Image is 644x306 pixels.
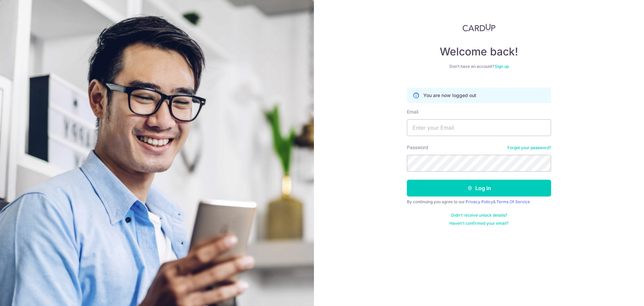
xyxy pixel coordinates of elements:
div: Don’t have an account? [407,64,551,69]
input: Enter your Email [407,119,551,136]
a: Haven't confirmed your email? [449,221,508,226]
a: Privacy Policy [466,199,493,204]
h4: Welcome back! [407,45,551,58]
label: Email [407,108,418,115]
a: Didn't receive unlock details? [451,213,507,218]
a: Terms Of Service [496,199,530,204]
a: Forgot your password? [507,145,551,150]
p: You are now logged out [423,92,476,99]
label: Password [407,144,428,151]
button: Log in [407,180,551,196]
img: CardUp Logo [463,24,495,32]
div: By continuing you agree to our & [407,199,551,205]
a: Sign up [495,64,509,69]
